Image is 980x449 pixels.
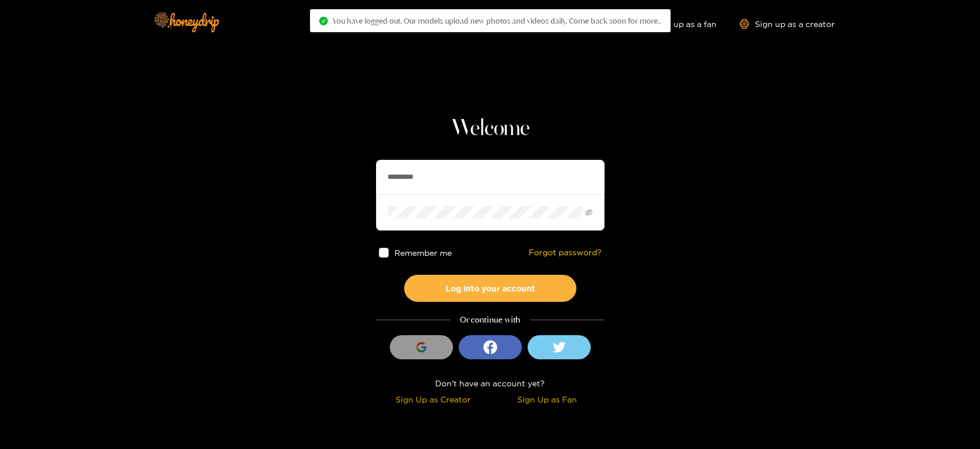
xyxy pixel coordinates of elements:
[585,209,592,216] span: eye-invisible
[739,19,835,29] a: Sign up as a creator
[379,393,487,406] div: Sign Up as Creator
[376,115,605,143] h1: Welcome
[638,19,716,29] a: Sign up as a fan
[493,393,602,406] div: Sign Up as Fan
[319,17,328,25] span: check-circle
[394,248,451,257] span: Remember me
[529,248,602,258] a: Forgot password?
[404,275,576,302] button: Log into your account
[332,16,661,25] span: You have logged out. Our models upload new photos and videos daily. Come back soon for more..
[376,313,605,327] div: Or continue with
[376,377,605,390] div: Don't have an account yet?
